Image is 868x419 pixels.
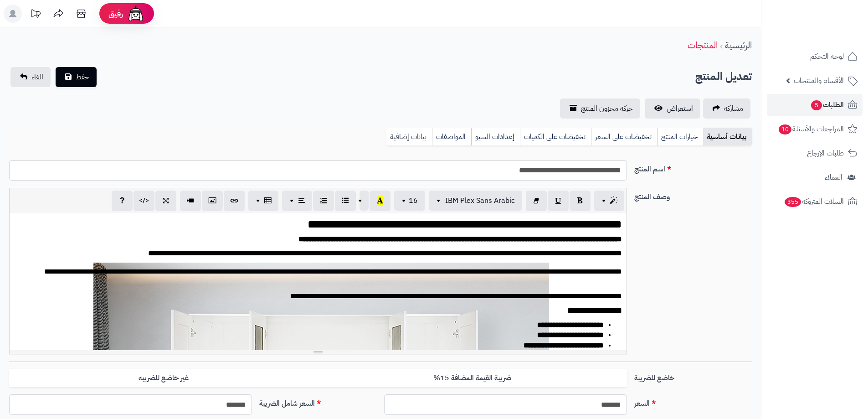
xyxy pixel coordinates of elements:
[725,38,752,52] a: الرئيسية
[807,147,844,160] span: طلبات الإرجاع
[631,188,755,202] label: وصف المنتج
[429,191,522,211] button: IBM Plex Sans Arabic
[778,124,792,135] span: 10
[394,191,425,211] button: 16
[520,128,591,146] a: تخفيضات على الكميات
[695,67,752,86] h2: تعديل المنتج
[127,5,145,23] img: ai-face.png
[784,195,844,208] span: السلات المتروكة
[806,8,859,27] img: logo-2.png
[778,123,844,135] span: المراجعات والأسئلة
[76,72,89,83] span: حفظ
[631,394,755,409] label: السعر
[645,98,700,119] a: استعراض
[667,103,693,114] span: استعراض
[318,369,627,388] label: ضريبة القيمة المضافة 15%
[56,67,97,87] button: حفظ
[471,128,520,146] a: إعدادات السيو
[767,142,863,164] a: طلبات الإرجاع
[9,369,318,388] label: غير خاضع للضريبه
[794,74,844,87] span: الأقسام والمنتجات
[724,103,743,114] span: مشاركه
[591,128,657,146] a: تخفيضات على السعر
[24,5,47,25] a: تحديثات المنصة
[784,197,802,207] span: 355
[703,98,750,119] a: مشاركه
[31,72,43,83] span: الغاء
[703,128,752,146] a: بيانات أساسية
[631,369,755,383] label: خاضع للضريبة
[657,128,703,146] a: خيارات المنتج
[256,394,380,409] label: السعر شامل الضريبة
[767,94,863,116] a: الطلبات5
[10,67,51,87] a: الغاء
[409,195,418,206] span: 16
[108,8,123,19] span: رفيق
[767,118,863,140] a: المراجعات والأسئلة10
[767,46,863,67] a: لوحة التحكم
[688,38,718,52] a: المنتجات
[811,100,822,111] span: 5
[445,195,515,206] span: IBM Plex Sans Arabic
[810,50,844,63] span: لوحة التحكم
[631,160,755,175] label: اسم المنتج
[767,166,863,188] a: العملاء
[560,98,640,119] a: حركة مخزون المنتج
[432,128,471,146] a: المواصفات
[386,128,432,146] a: بيانات إضافية
[825,171,842,184] span: العملاء
[767,191,863,212] a: السلات المتروكة355
[581,103,633,114] span: حركة مخزون المنتج
[810,98,844,111] span: الطلبات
